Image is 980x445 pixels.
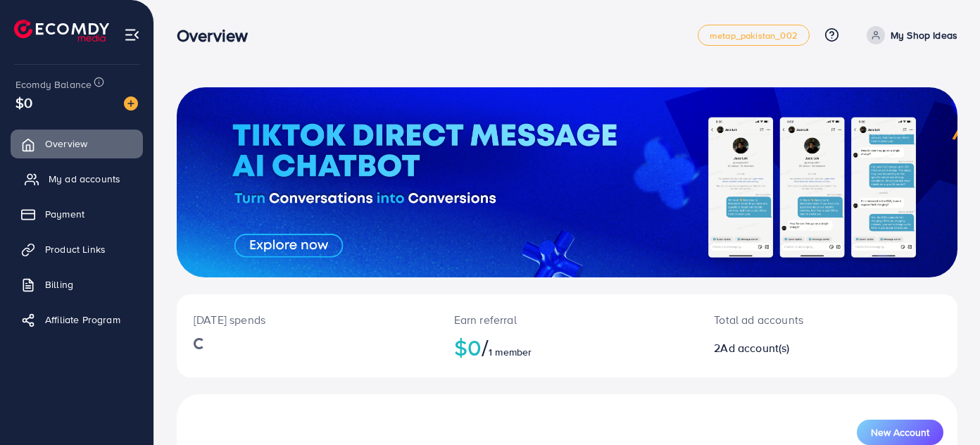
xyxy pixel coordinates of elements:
span: Overview [45,137,87,151]
span: / [482,331,489,363]
span: metap_pakistan_002 [710,31,798,40]
span: Billing [45,277,73,292]
span: Ad account(s) [720,340,789,356]
h3: Overview [177,25,259,46]
a: My ad accounts [11,165,143,193]
p: Earn referral [454,311,681,328]
span: Payment [45,207,84,221]
p: My Shop Ideas [891,27,957,44]
a: My Shop Ideas [861,26,957,44]
span: Affiliate Program [45,313,120,327]
button: New Account [857,420,943,445]
span: Ecomdy Balance [15,77,92,92]
p: Total ad accounts [714,311,875,328]
a: Billing [11,270,143,299]
h2: 2 [714,341,875,355]
a: Affiliate Program [11,306,143,334]
span: My ad accounts [49,172,120,186]
a: Overview [11,130,143,158]
a: Payment [11,200,143,228]
span: Product Links [45,242,106,256]
h2: $0 [454,334,681,361]
img: menu [124,27,140,43]
span: $0 [15,92,32,113]
img: image [124,96,138,111]
span: 1 member [489,345,532,359]
p: [DATE] spends [194,311,420,328]
img: logo [14,20,109,42]
a: Product Links [11,235,143,263]
span: New Account [871,427,929,437]
a: metap_pakistan_002 [698,25,810,46]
